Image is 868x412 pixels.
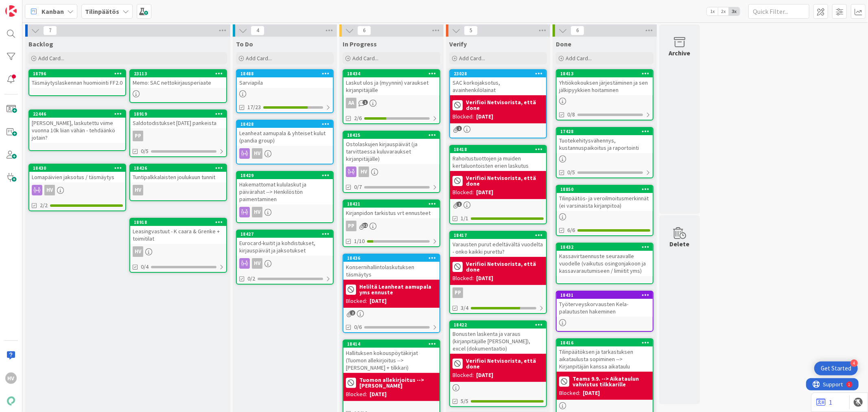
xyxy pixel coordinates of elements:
div: 18918 [134,219,226,225]
div: Hallituksen kokouspöytäkirjat (Tuomon allekirjoitus --> [PERSON_NAME] + tilkkari) [343,348,439,373]
span: 6 [571,26,584,35]
div: 18422Bonusten laskenta ja varaus (kirjanpitäjälle [PERSON_NAME]), excel (dokumentaatio) [450,321,546,354]
div: 22446 [33,111,125,117]
span: Add Card... [459,55,485,62]
div: 18416Tilinpäätöksen ja tarkastuksen aikataulusta sopiminen --> Kirjanpitäjän kanssa aikataulu [557,339,653,372]
div: 18421Kirjanpidon tarkistus vrt ennusteet [343,200,439,218]
div: 18429Hakemattomat kululaskut ja päivärahat --> Henkilöstön paimentaminen [237,172,333,204]
a: 18428Leanheat aamupala & yhteiset kulut (pandia group)HV [236,120,334,164]
div: 18429 [237,172,333,179]
div: SAC korkojaksotus, avainhenkilölainat [450,77,546,95]
div: 18417Varausten purut edeltävältä vuodelta - onko kaikki purettu? [450,232,546,257]
div: 18429 [241,173,333,178]
span: 4 [251,26,265,35]
div: PP [130,131,226,141]
div: 18850 [557,186,653,193]
div: 23113 [134,71,226,77]
div: Tilinpäätös- ja veroilmoitusmerkinnät (ei varsinaista kirjanpitoa) [557,193,653,211]
div: 23028 [454,71,546,77]
div: HV [29,185,125,195]
a: 18434Laskut ulos ja (myynnin) varaukset kirjanpitäjälleAA2/6 [343,69,440,124]
span: 2 [350,310,355,316]
a: 18436Konsernihallintolaskutuksen täsmäytysHeliltä Leanheat aamupala yms ennusteBlocked:[DATE]0/6 [343,254,440,333]
div: HV [5,373,17,384]
div: Työterveyskorvausten Kela-palautusten hakeminen [557,299,653,317]
div: 18918Leasingvastuut - K caara & Grenke + toimitilat [130,219,226,244]
div: HV [252,258,262,269]
div: 18488Sarviapila [237,70,333,88]
div: 18850 [560,186,653,192]
div: Get Started [821,364,851,373]
div: 18919 [130,110,226,118]
div: 18434 [347,71,439,77]
div: Laskut ulos ja (myynnin) varaukset kirjanpitäjälle [343,77,439,95]
a: 18417Varausten purut edeltävältä vuodelta - onko kaikki purettu?Verifioi Netvisorista, että doneB... [449,231,547,314]
a: 18796Täsmäytyslaskennan huomiointi FF2.0 [28,69,126,96]
div: 18422 [450,321,546,329]
a: 23028SAC korkojaksotus, avainhenkilölainatVerifioi Netvisorista, että doneBlocked:[DATE] [449,69,547,138]
span: 0/4 [141,263,149,271]
div: 23028 [450,70,546,77]
div: 18414 [343,340,439,348]
div: Open Get Started checklist, remaining modules: 4 [814,362,858,375]
div: HV [237,148,333,159]
div: Tuotekehitysvähennys, kustannuspaikoitus ja raportointi [557,135,653,153]
span: 7 [43,26,57,35]
div: PP [133,131,143,141]
span: 6/6 [567,226,575,234]
div: Delete [670,239,690,249]
div: 18434 [343,70,439,77]
a: 18430Lomapäivien jaksotus / täsmäytysHV2/2 [28,164,126,211]
span: 1 [457,126,462,131]
div: Blocked: [559,389,580,397]
a: 18429Hakemattomat kululaskut ja päivärahat --> Henkilöstön paimentaminenHV [236,171,334,223]
a: 18426Tuntipalkkalaisten joulukuun tunnitHV [129,164,227,201]
div: 18414 [347,341,439,347]
div: Sarviapila [237,77,333,88]
img: avatar [5,395,17,407]
div: 18413 [557,70,653,77]
div: Blocked: [453,188,474,197]
a: 18919Saldotodistukset [DATE] pankeistaPP0/5 [129,110,227,157]
div: 18428 [241,121,333,127]
span: 3/4 [461,304,468,312]
span: Verify [449,40,467,48]
div: 18416 [560,340,653,346]
div: PP [346,221,356,231]
span: 2/2 [40,201,48,210]
span: 1/1 [461,214,468,223]
div: 22446[PERSON_NAME], laskutettu viime vuonna 10k liian vähän - tehdäänkö jotain? [29,110,125,143]
a: 18850Tilinpäätös- ja veroilmoitusmerkinnät (ei varsinaista kirjanpitoa)6/6 [556,185,654,236]
div: Konsernihallintolaskutuksen täsmäytys [343,262,439,280]
div: 4 [851,359,858,367]
input: Quick Filter... [748,4,809,19]
a: 1 [816,397,832,407]
div: [DATE] [370,390,387,399]
div: Ostolaskujen kirjauspäivät (ja tarvittaessa kuluvaraukset kirjanpitäjälle) [343,139,439,164]
div: 18431Työterveyskorvausten Kela-palautusten hakeminen [557,291,653,317]
span: Done [556,40,571,48]
a: 18421Kirjanpidon tarkistus vrt ennusteetPP1/10 [343,199,440,247]
div: HV [252,207,262,217]
div: [DATE] [370,297,387,305]
div: 18425 [347,132,439,138]
a: 18418Rahoitustuottojen ja muiden kertaluontoisten erien laskutusVerifioi Netvisorista, että doneB... [449,145,547,224]
div: 23028SAC korkojaksotus, avainhenkilölainat [450,70,546,95]
span: 2/6 [354,114,362,123]
div: 18918 [130,219,226,226]
span: 0/8 [567,110,575,119]
div: HV [252,148,262,159]
div: 18919 [134,111,226,117]
div: 18428Leanheat aamupala & yhteiset kulut (pandia group) [237,121,333,146]
div: Kirjanpidon tarkistus vrt ennusteet [343,208,439,218]
div: HV [44,185,55,195]
div: 1 [42,3,44,10]
b: Verifioi Netvisorista, että done [466,175,544,186]
div: 18427 [237,230,333,238]
div: 22446 [29,110,125,118]
div: 18421 [343,200,439,208]
div: 18418 [454,147,546,152]
div: Leasingvastuut - K caara & Grenke + toimitilat [130,226,226,244]
div: 18413 [560,71,653,77]
span: 1 [363,100,368,105]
